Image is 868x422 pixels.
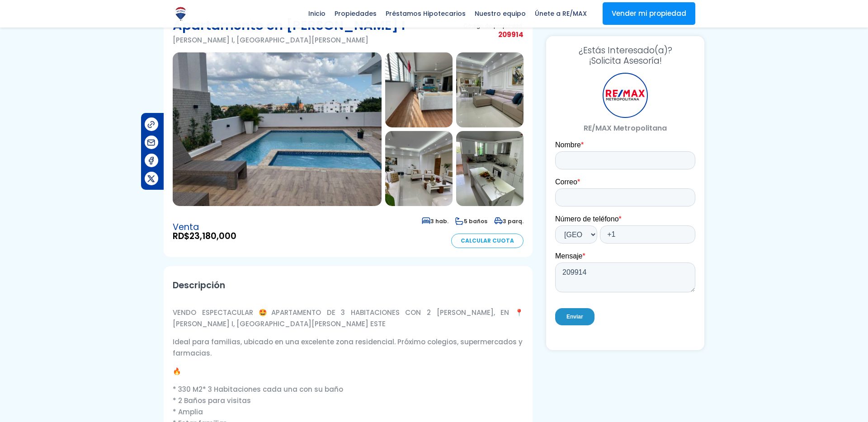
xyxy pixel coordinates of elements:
[173,336,524,359] p: Ideal para familias, ubicado en una excelente zona residencial. Próximo colegios, supermercados y...
[555,45,695,56] span: ¿Estás Interesado(a)?
[146,174,156,183] img: Compartir
[173,52,382,206] img: Apartamento en Alma Rosa I
[451,234,524,248] a: Calcular Cuota
[146,120,156,129] img: Compartir
[555,45,695,66] h3: ¡Solicita Asesoría!
[603,73,648,118] div: RE/MAX Metropolitana
[173,232,236,241] span: RD$
[456,131,524,206] img: Apartamento en Alma Rosa I
[463,29,524,40] span: 209914
[603,2,695,25] a: Vender mi propiedad
[146,138,156,147] img: Compartir
[381,7,470,20] span: Préstamos Hipotecarios
[189,230,236,242] span: 23,180,000
[385,131,453,206] img: Apartamento en Alma Rosa I
[494,217,524,225] span: 3 parq.
[173,307,524,329] p: VENDO ESPECTACULAR 🤩APARTAMENTO DE 3 HABITACIONES CON 2 [PERSON_NAME], EN 📍[PERSON_NAME] I, [GEOG...
[422,217,448,225] span: 3 hab.
[455,217,487,225] span: 5 baños
[456,52,524,127] img: Apartamento en Alma Rosa I
[555,141,695,341] iframe: Form 0
[173,275,524,295] h2: Descripción
[304,7,330,20] span: Inicio
[173,6,189,22] img: Logo de REMAX
[173,34,405,46] p: [PERSON_NAME] I, [GEOGRAPHIC_DATA][PERSON_NAME]
[555,122,695,134] p: RE/MAX Metropolitana
[530,7,591,20] span: Únete a RE/MAX
[470,7,530,20] span: Nuestro equipo
[330,7,381,20] span: Propiedades
[146,156,156,165] img: Compartir
[173,223,236,232] span: Venta
[463,22,524,29] span: Código de propiedad:
[385,52,453,127] img: Apartamento en Alma Rosa I
[173,366,524,377] p: 🔥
